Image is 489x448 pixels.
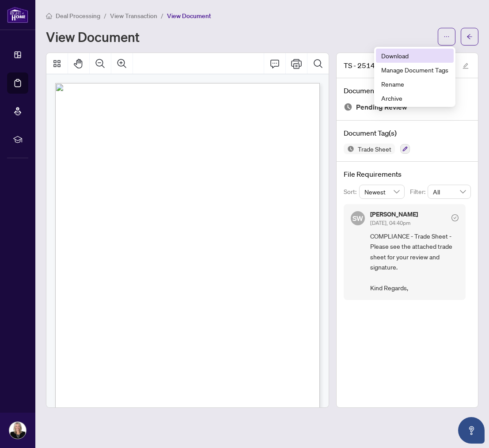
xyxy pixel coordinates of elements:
[9,422,26,439] img: Profile Icon
[344,85,471,96] h4: Document Status
[46,30,140,44] h1: View Document
[410,187,428,197] p: Filter:
[370,231,459,293] span: COMPLIANCE - Trade Sheet - Please see the attached trade sheet for your review and signature. Kin...
[344,169,471,179] h4: File Requirements
[353,213,364,224] span: SW
[7,7,28,23] img: logo
[444,34,450,40] span: ellipsis
[370,220,410,226] span: [DATE], 04:40pm
[462,63,469,69] span: edit
[451,214,459,221] span: check-circle
[364,185,400,198] span: Newest
[354,146,395,152] span: Trade Sheet
[458,417,485,444] button: Open asap
[56,12,100,20] span: Deal Processing
[381,51,448,61] span: Download
[381,79,448,89] span: Rename
[344,187,359,197] p: Sort:
[370,211,418,217] h5: [PERSON_NAME]
[381,93,448,103] span: Archive
[466,34,473,40] span: arrow-left
[344,60,454,71] span: TS - 2514105 - [PERSON_NAME].pdf
[46,13,52,19] span: home
[433,185,466,198] span: All
[356,101,407,113] span: Pending Review
[344,128,471,138] h4: Document Tag(s)
[344,103,353,111] img: Document Status
[344,144,354,154] img: Status Icon
[110,12,157,20] span: View Transaction
[161,11,163,21] li: /
[104,11,106,21] li: /
[167,12,211,20] span: View Document
[381,65,448,75] span: Manage Document Tags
